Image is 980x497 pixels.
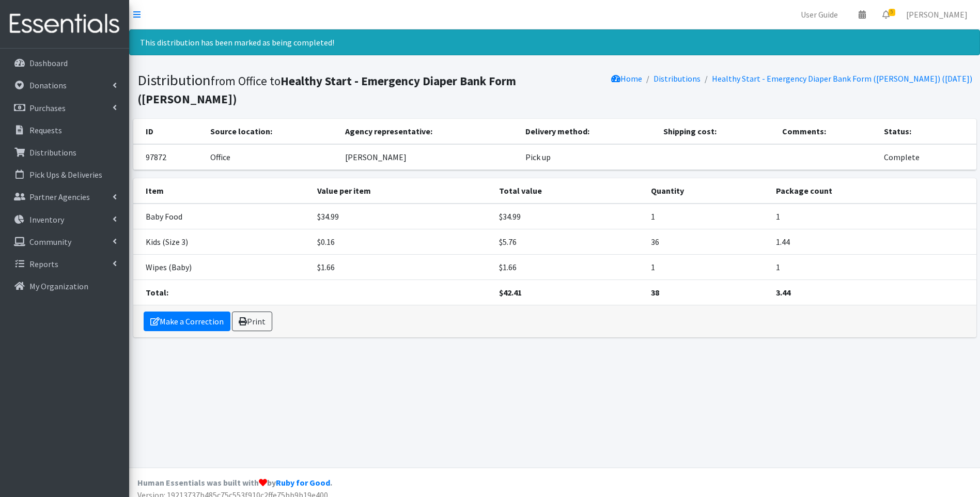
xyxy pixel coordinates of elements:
a: Partner Agencies [4,187,125,207]
div: This distribution has been marked as being completed! [129,29,980,55]
th: Source location: [204,119,339,144]
th: Status: [878,119,976,144]
a: Requests [4,120,125,141]
a: Reports [4,254,125,274]
td: 97872 [133,144,205,170]
a: 5 [874,4,898,25]
a: User Guide [792,4,846,25]
span: 5 [889,9,895,16]
p: Distributions [29,147,76,158]
th: Delivery method: [519,119,658,144]
td: Complete [878,144,976,170]
td: [PERSON_NAME] [339,144,519,170]
th: Total value [493,178,645,204]
p: Partner Agencies [29,192,90,202]
td: $34.99 [311,204,493,229]
img: HumanEssentials [4,7,125,41]
td: 36 [645,229,770,255]
th: Quantity [645,178,770,204]
th: Agency representative: [339,119,519,144]
td: Baby Food [133,204,311,229]
p: Donations [29,80,67,90]
th: Value per item [311,178,493,204]
p: Community [29,237,71,247]
th: Item [133,178,311,204]
p: Dashboard [29,58,68,68]
a: Print [232,312,272,331]
strong: Total: [146,287,168,298]
td: 1 [645,204,770,229]
p: Inventory [29,214,64,225]
p: Requests [29,125,62,135]
p: My Organization [29,281,88,291]
b: Healthy Start - Emergency Diaper Bank Form ([PERSON_NAME]) [137,73,516,106]
a: Healthy Start - Emergency Diaper Bank Form ([PERSON_NAME]) ([DATE]) [712,73,972,84]
a: Community [4,231,125,252]
th: Shipping cost: [657,119,776,144]
strong: 38 [651,287,659,298]
a: Inventory [4,209,125,230]
th: ID [133,119,205,144]
td: Pick up [519,144,658,170]
small: from Office to [137,73,516,106]
a: [PERSON_NAME] [898,4,976,25]
strong: $42.41 [499,287,522,298]
th: Comments: [776,119,878,144]
strong: Human Essentials was built with by . [137,477,332,488]
td: $1.66 [311,255,493,280]
h1: Distribution [137,71,551,107]
td: $5.76 [493,229,645,255]
a: Donations [4,75,125,96]
a: Distributions [4,142,125,163]
a: Ruby for Good [276,477,330,488]
p: Pick Ups & Deliveries [29,169,102,180]
a: Home [611,73,642,84]
p: Purchases [29,103,66,113]
td: 1.44 [770,229,976,255]
th: Package count [770,178,976,204]
td: 1 [645,255,770,280]
td: 1 [770,204,976,229]
a: Make a Correction [144,312,230,331]
p: Reports [29,259,58,269]
td: 1 [770,255,976,280]
a: Purchases [4,98,125,118]
td: $1.66 [493,255,645,280]
strong: 3.44 [776,287,790,298]
td: Kids (Size 3) [133,229,311,255]
a: Pick Ups & Deliveries [4,164,125,185]
a: Dashboard [4,53,125,73]
td: Office [204,144,339,170]
a: Distributions [654,73,701,84]
td: $0.16 [311,229,493,255]
td: $34.99 [493,204,645,229]
a: My Organization [4,276,125,297]
td: Wipes (Baby) [133,255,311,280]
